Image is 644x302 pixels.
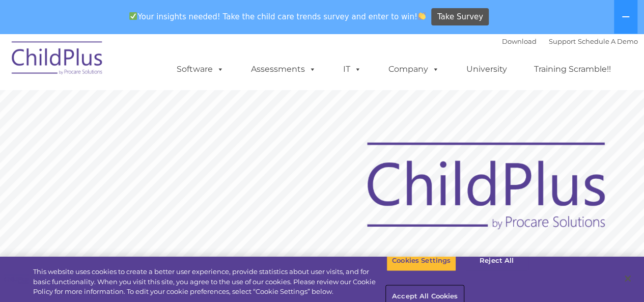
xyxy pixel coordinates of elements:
a: Assessments [241,59,326,79]
a: Schedule A Demo [578,37,638,45]
a: Download [502,37,537,45]
img: ✅ [129,12,137,20]
a: Training Scramble!! [524,59,621,79]
button: Cookies Settings [386,250,456,271]
button: Reject All [465,250,528,271]
a: IT [333,59,372,79]
a: Support [549,37,576,45]
img: ChildPlus by Procare Solutions [7,34,108,85]
span: Take Survey [437,8,483,26]
button: Close [617,267,639,290]
a: University [456,59,517,79]
a: Software [166,59,234,79]
div: This website uses cookies to create a better user experience, provide statistics about user visit... [33,267,386,297]
span: Your insights needed! Take the child care trends survey and enter to win! [125,7,430,26]
font: | [502,37,638,45]
a: Company [378,59,450,79]
img: 👏 [418,12,426,20]
a: Take Survey [431,8,489,26]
